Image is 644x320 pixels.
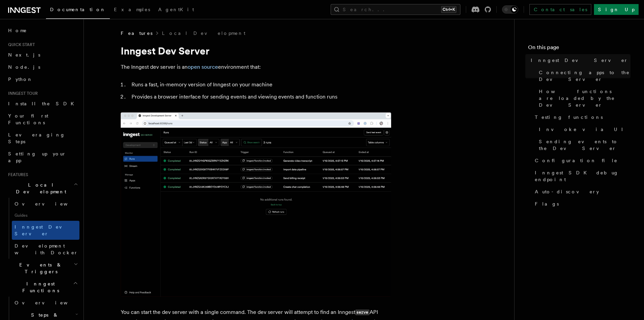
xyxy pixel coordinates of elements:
[532,198,630,210] a: Flags
[529,4,591,15] a: Contact sales
[121,45,391,57] h1: Inngest Dev Server
[162,30,245,37] a: Local Development
[5,278,79,297] button: Inngest Functions
[5,259,79,278] button: Events & Triggers
[5,179,79,198] button: Local Development
[441,6,456,13] kbd: Ctrl+K
[158,7,194,12] span: AgentKit
[12,240,79,259] a: Development with Docker
[8,113,48,125] span: Your first Functions
[8,52,40,58] span: Next.js
[536,123,630,135] a: Invoke via UI
[539,126,629,133] span: Invoke via UI
[8,101,78,106] span: Install the SDK
[15,201,84,207] span: Overview
[535,188,599,195] span: Auto-discovery
[121,62,391,72] p: The Inngest dev server is an environment that:
[532,111,630,123] a: Testing functions
[12,198,79,210] a: Overview
[5,24,79,37] a: Home
[129,80,391,89] li: Runs a fast, in-memory version of Inngest on your machine
[121,30,152,37] span: Features
[129,92,391,102] li: Provides a browser interface for sending events and viewing events and function runs
[535,114,603,121] span: Testing functions
[539,88,630,108] span: How functions are loaded by the Dev Server
[532,154,630,167] a: Configuration file
[536,135,630,154] a: Sending events to the Dev Server
[5,91,38,96] span: Inngest tour
[121,112,391,297] img: Dev Server Demo
[12,221,79,240] a: Inngest Dev Server
[114,7,150,12] span: Examples
[502,5,518,14] button: Toggle dark mode
[536,66,630,85] a: Connecting apps to the Dev Server
[5,61,79,73] a: Node.js
[8,64,40,70] span: Node.js
[528,54,630,66] a: Inngest Dev Server
[539,138,630,152] span: Sending events to the Dev Server
[188,64,218,70] a: open source
[5,261,74,275] span: Events & Triggers
[5,98,79,110] a: Install the SDK
[535,200,559,207] span: Flags
[536,85,630,111] a: How functions are loaded by the Dev Server
[5,110,79,129] a: Your first Functions
[355,310,369,315] code: serve
[12,297,79,309] a: Overview
[154,2,198,18] a: AgentKit
[331,4,460,15] button: Search...Ctrl+K
[5,198,79,259] div: Local Development
[5,49,79,61] a: Next.js
[532,167,630,186] a: Inngest SDK debug endpoint
[8,151,66,163] span: Setting up your app
[532,186,630,198] a: Auto-discovery
[15,224,72,236] span: Inngest Dev Server
[528,43,630,54] h4: On this page
[110,2,154,18] a: Examples
[5,280,73,294] span: Inngest Functions
[50,7,106,12] span: Documentation
[535,157,618,164] span: Configuration file
[5,172,28,177] span: Features
[12,210,79,221] span: Guides
[539,69,630,83] span: Connecting apps to the Dev Server
[5,42,35,47] span: Quick start
[15,300,84,305] span: Overview
[46,2,110,19] a: Documentation
[5,182,74,195] span: Local Development
[594,4,639,15] a: Sign Up
[8,27,27,34] span: Home
[5,129,79,148] a: Leveraging Steps
[531,57,628,64] span: Inngest Dev Server
[535,169,630,183] span: Inngest SDK debug endpoint
[8,132,65,144] span: Leveraging Steps
[8,77,33,82] span: Python
[5,148,79,167] a: Setting up your app
[5,73,79,85] a: Python
[15,243,78,255] span: Development with Docker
